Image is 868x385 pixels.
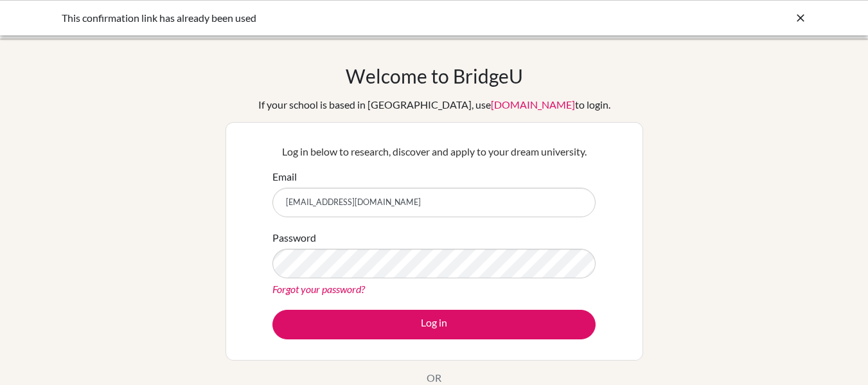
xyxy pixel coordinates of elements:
[272,310,596,339] button: Log in
[491,98,575,111] a: [DOMAIN_NAME]
[346,64,523,87] h1: Welcome to BridgeU
[272,283,365,295] a: Forgot your password?
[272,169,297,184] label: Email
[258,97,610,112] div: If your school is based in [GEOGRAPHIC_DATA], use to login.
[272,144,596,159] p: Log in below to research, discover and apply to your dream university.
[62,10,614,26] div: This confirmation link has already been used
[272,230,316,246] label: Password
